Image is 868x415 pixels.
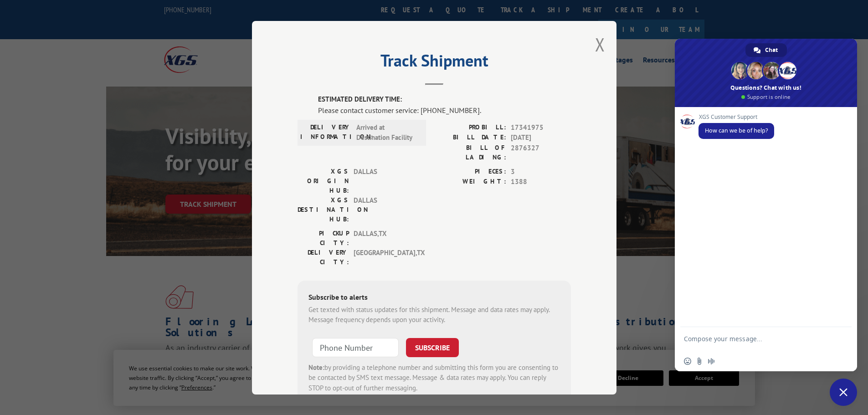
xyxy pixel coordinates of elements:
div: Subscribe to alerts [308,291,560,304]
textarea: Compose your message... [684,335,828,351]
span: Insert an emoji [684,358,691,365]
div: by providing a telephone number and submitting this form you are consenting to be contacted by SM... [308,362,560,393]
label: BILL OF LADING: [434,143,506,162]
span: 2876327 [511,143,571,162]
span: 17341975 [511,122,571,133]
span: Audio message [708,358,715,365]
span: Chat [765,43,778,57]
span: XGS Customer Support [699,114,774,120]
span: DALLAS [354,166,415,195]
span: DALLAS , TX [354,228,415,247]
input: Phone Number [312,338,399,357]
label: BILL DATE: [434,133,506,143]
h2: Track Shipment [298,54,571,72]
label: XGS ORIGIN HUB: [298,166,349,195]
span: 1388 [511,177,571,187]
span: Send a file [696,358,703,365]
label: WEIGHT: [434,177,506,187]
button: SUBSCRIBE [406,338,459,357]
label: PROBILL: [434,122,506,133]
label: DELIVERY INFORMATION: [300,122,352,143]
span: DALLAS [354,195,415,224]
span: How can we be of help? [705,127,768,134]
label: XGS DESTINATION HUB: [298,195,349,224]
label: DELIVERY CITY: [298,247,349,266]
div: Chat [745,43,787,57]
label: PICKUP CITY: [298,228,349,247]
span: [DATE] [511,133,571,143]
span: [GEOGRAPHIC_DATA] , TX [354,247,415,266]
div: Please contact customer service: [PHONE_NUMBER]. [318,104,571,115]
label: PIECES: [434,166,506,177]
span: Arrived at Destination Facility [356,122,418,143]
button: Close modal [595,32,605,56]
strong: Note: [308,363,324,371]
div: Get texted with status updates for this shipment. Message and data rates may apply. Message frequ... [308,304,560,325]
label: ESTIMATED DELIVERY TIME: [318,94,571,105]
span: 3 [511,166,571,177]
div: Close chat [830,379,857,406]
